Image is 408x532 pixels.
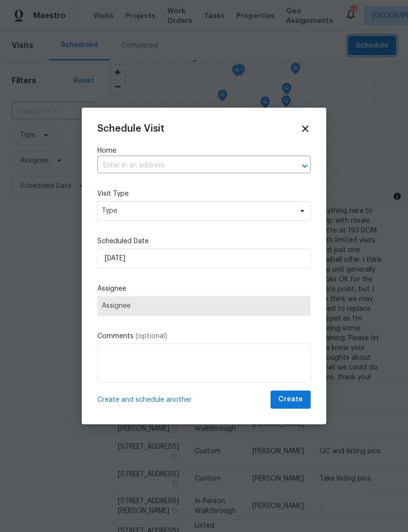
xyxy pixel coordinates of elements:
[97,284,311,294] label: Assignee
[300,123,311,134] span: Close
[97,395,192,405] span: Create and schedule another
[271,391,311,409] button: Create
[298,159,312,173] button: Open
[278,393,303,406] span: Create
[97,158,283,173] input: Enter in an address
[102,206,292,216] span: Type
[97,189,311,199] label: Visit Type
[136,333,167,340] span: (optional)
[97,236,311,246] label: Scheduled Date
[97,146,311,156] label: Home
[97,249,311,268] input: M/D/YYYY
[97,124,164,134] span: Schedule Visit
[102,302,306,310] span: Assignee
[97,331,311,341] label: Comments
